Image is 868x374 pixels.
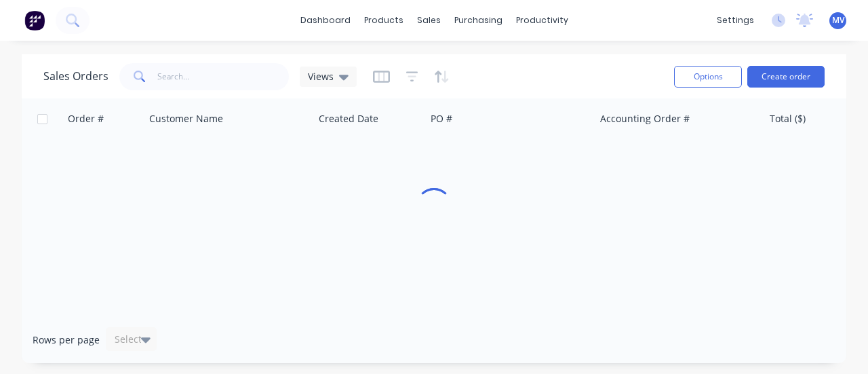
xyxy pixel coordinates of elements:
[319,112,378,126] div: Created Date
[157,63,290,90] input: Search...
[308,69,334,83] span: Views
[832,14,844,26] span: MV
[431,112,452,126] div: PO #
[448,10,509,31] div: purchasing
[357,10,410,31] div: products
[68,112,104,126] div: Order #
[149,112,223,126] div: Customer Name
[410,10,448,31] div: sales
[294,10,357,31] a: dashboard
[674,66,742,88] button: Options
[747,66,825,88] button: Create order
[33,333,100,347] span: Rows per page
[43,70,108,83] h1: Sales Orders
[710,10,761,31] div: settings
[509,10,575,31] div: productivity
[115,333,150,346] div: Select...
[600,112,690,126] div: Accounting Order #
[24,10,45,31] img: Factory
[770,112,806,126] div: Total ($)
